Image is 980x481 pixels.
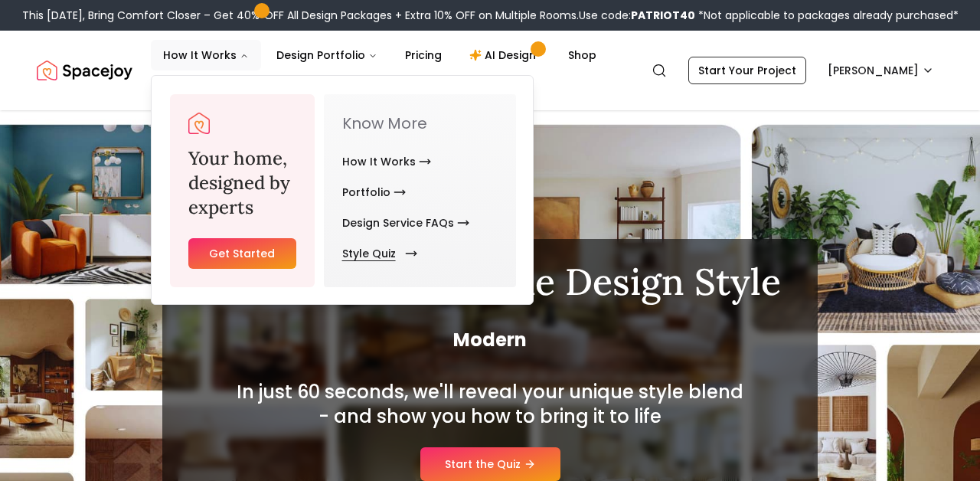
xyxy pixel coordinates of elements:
[199,328,781,352] span: Modern
[151,40,261,70] button: How It Works
[188,113,210,134] a: Spacejoy
[695,8,959,23] span: *Not applicable to packages already purchased*
[188,146,296,220] h3: Your home, designed by experts
[37,31,943,110] nav: Global
[188,238,296,269] a: Get Started
[342,208,469,238] a: Design Service FAQs
[264,40,390,70] button: Design Portfolio
[457,40,553,70] a: AI Design
[37,55,132,86] img: Spacejoy Logo
[342,238,411,269] a: Style Quiz
[22,8,959,23] div: This [DATE], Bring Comfort Closer – Get 40% OFF All Design Packages + Extra 10% OFF on Multiple R...
[188,113,210,134] img: Spacejoy Logo
[631,8,695,23] b: PATRIOT40
[393,40,454,70] a: Pricing
[420,447,560,481] a: Start the Quiz
[556,40,609,70] a: Shop
[688,57,806,84] a: Start Your Project
[152,76,534,306] div: How It Works
[342,177,406,208] a: Portfolio
[151,40,609,70] nav: Main
[579,8,695,23] span: Use code:
[342,146,431,177] a: How It Works
[818,57,943,84] button: [PERSON_NAME]
[342,113,498,134] p: Know More
[233,380,747,429] h2: In just 60 seconds, we'll reveal your unique style blend - and show you how to bring it to life
[37,55,132,86] a: Spacejoy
